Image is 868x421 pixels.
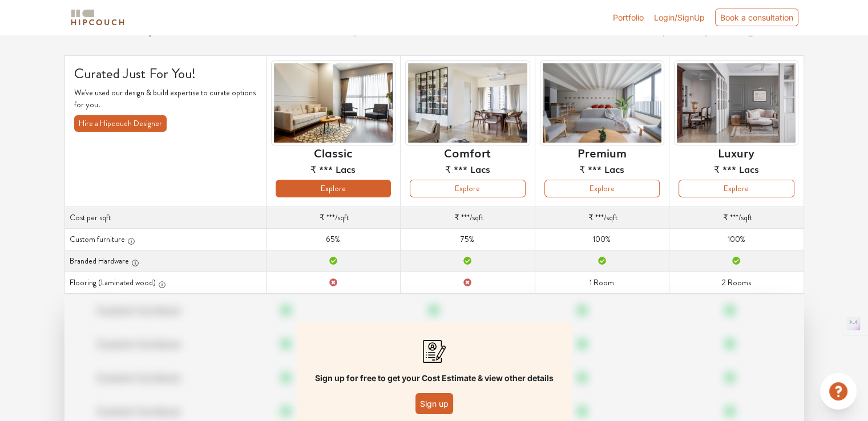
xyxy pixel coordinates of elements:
h6: Classic [314,145,352,159]
a: Portfolio [613,11,644,23]
img: header-preview [674,60,798,145]
strong: Options [142,26,171,38]
td: 65% [266,229,400,250]
p: Sign up for free to get your Cost Estimate & view other details [315,372,554,384]
button: Explore [679,180,794,197]
span: logo-horizontal.svg [69,5,126,30]
td: /sqft [266,207,400,229]
img: header-preview [271,60,395,145]
button: Sign up [415,393,453,414]
img: header-preview [540,60,664,145]
h6: Comfort [444,145,491,159]
td: /sqft [669,207,804,229]
th: Flooring (Laminated wood) [64,272,266,294]
td: 1 Room [535,272,669,294]
td: /sqft [535,207,669,229]
div: Book a consultation [715,9,798,26]
h4: Curated Just For You! [74,65,257,82]
img: header-preview [405,60,530,145]
th: Custom furniture [64,229,266,250]
button: Explore [276,180,391,197]
th: Branded Hardware [64,250,266,272]
td: 2 Rooms [669,272,804,294]
img: logo-horizontal.svg [69,7,126,27]
h6: Premium [578,145,627,159]
td: 75% [401,229,535,250]
td: 100% [535,229,669,250]
button: Hire a Hipcouch Designer [74,115,167,132]
button: Explore [410,180,525,197]
td: 100% [669,229,804,250]
strong: Details [514,26,539,38]
strong: Summary [325,26,358,38]
td: /sqft [401,207,535,229]
span: Login/SignUp [654,13,705,22]
strong: Speak to a Hipcouch Designer [658,26,765,38]
th: Cost per sqft [64,207,266,229]
h6: Luxury [718,145,754,159]
button: Explore [544,180,660,197]
p: We've used our design & build expertise to curate options for you. [74,87,257,111]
